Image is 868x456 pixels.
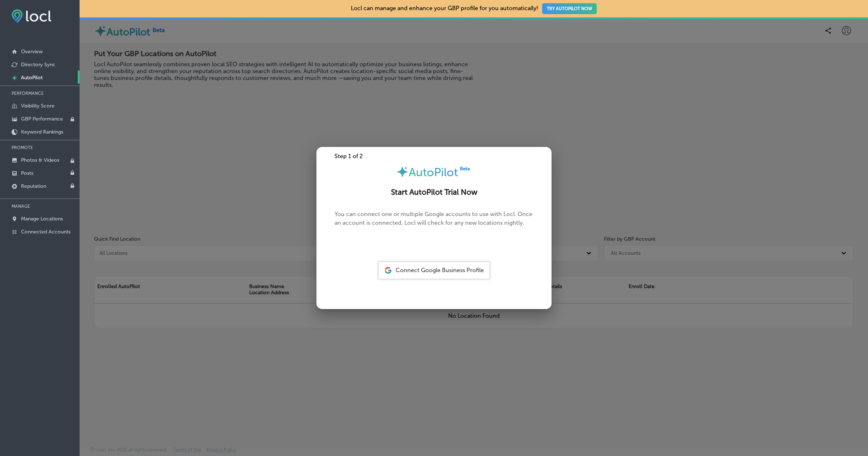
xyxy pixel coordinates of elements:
p: GBP Performance [21,116,63,122]
h2: Start AutoPilot Trial Now [325,188,543,197]
span: AutoPilot [409,165,458,179]
p: AutoPilot [21,75,43,81]
p: Directory Sync [21,62,55,68]
p: You can connect one or multiple Google accounts to use with Locl. Once an account is connected, L... [335,210,533,239]
p: Overview [21,48,43,55]
p: Connected Accounts [21,229,71,235]
p: Visibility Score [21,103,55,109]
button: TRY AUTOPILOT NOW [542,3,597,14]
div: Step 1 of 2 [316,153,552,160]
img: fda3e92497d09a02dc62c9cd864e3231.png [12,9,51,23]
p: Reputation [21,183,46,189]
p: Photos & Videos [21,157,59,163]
span: Connect Google Business Profile [396,267,484,274]
p: Keyword Rankings [21,129,63,135]
img: Beta [458,165,472,172]
img: autopilot-icon [396,165,409,178]
p: Manage Locations [21,216,63,222]
p: Posts [21,170,33,176]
